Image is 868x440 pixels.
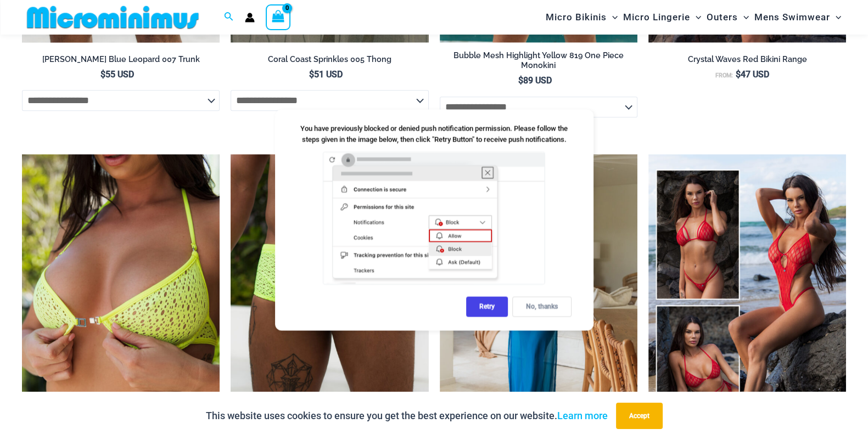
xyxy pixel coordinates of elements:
button: Accept [616,403,663,429]
a: Account icon link [245,13,255,22]
span: $ [518,75,523,86]
span: Outers [707,3,738,31]
span: From: [715,72,733,79]
div: Retry [466,297,508,317]
a: Crystal Waves Red Bikini Range [648,54,846,69]
span: Menu Toggle [690,3,701,31]
span: $ [736,69,741,80]
a: Search icon link [224,10,234,24]
img: MM SHOP LOGO FLAT [23,5,203,30]
span: Menu Toggle [607,3,618,31]
a: View Shopping Cart, empty [266,4,291,30]
a: Bubble Mesh Highlight Yellow 819 One Piece Monokini [440,50,637,75]
a: Learn more [557,410,608,421]
span: $ [100,69,105,80]
span: $ [309,69,314,80]
bdi: 47 USD [736,69,769,80]
bdi: 89 USD [518,75,552,86]
bdi: 55 USD [100,69,134,80]
h2: Bubble Mesh Highlight Yellow 819 One Piece Monokini [440,50,637,71]
a: Coral Coast Sprinkles 005 Thong [231,54,428,69]
div: You have previously blocked or denied push notification permission. Please follow the steps given... [297,123,572,145]
span: Menu Toggle [830,3,841,31]
span: Micro Lingerie [623,3,690,31]
nav: Site Navigation [541,2,846,33]
h2: [PERSON_NAME] Blue Leopard 007 Trunk [22,54,220,65]
span: Micro Bikinis [546,3,607,31]
bdi: 51 USD [309,69,343,80]
a: Micro LingerieMenu ToggleMenu Toggle [620,3,704,31]
p: This website uses cookies to ensure you get the best experience on our website. [206,408,608,424]
a: OutersMenu ToggleMenu Toggle [704,3,752,31]
div: No, thanks [512,297,572,317]
a: [PERSON_NAME] Blue Leopard 007 Trunk [22,54,220,69]
a: Micro BikinisMenu ToggleMenu Toggle [543,3,620,31]
a: Mens SwimwearMenu ToggleMenu Toggle [752,3,844,31]
h2: Crystal Waves Red Bikini Range [648,54,846,65]
span: Mens Swimwear [754,3,830,31]
h2: Coral Coast Sprinkles 005 Thong [231,54,428,65]
span: Menu Toggle [738,3,749,31]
